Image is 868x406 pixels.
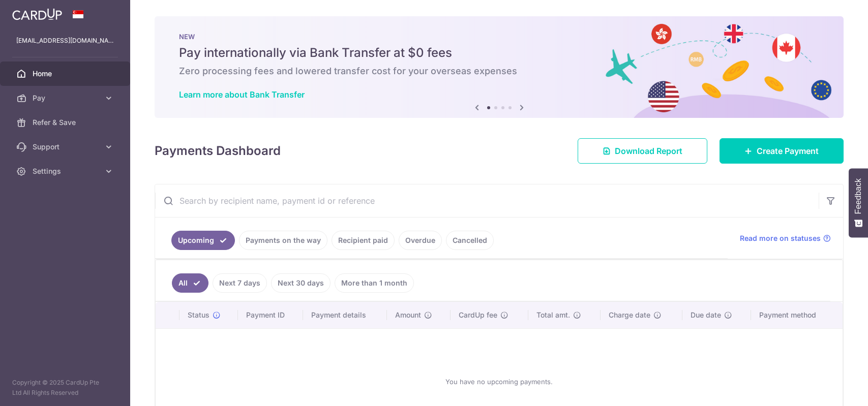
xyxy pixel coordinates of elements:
span: Total amt. [536,310,570,320]
span: CardUp fee [459,310,497,320]
span: Charge date [609,310,650,320]
img: Bank transfer banner [155,16,844,118]
a: Next 7 days [213,273,267,293]
h6: Zero processing fees and lowered transfer cost for your overseas expenses [179,65,819,77]
p: NEW [179,33,819,41]
img: CardUp [12,8,62,20]
a: Upcoming [171,231,235,250]
th: Payment method [751,302,843,328]
a: Recipient paid [332,231,395,250]
a: Next 30 days [271,273,331,293]
th: Payment ID [238,302,303,328]
a: Download Report [578,138,707,164]
span: Refer & Save [33,117,100,128]
a: All [172,273,208,293]
span: Support [33,142,100,152]
a: More than 1 month [335,273,414,293]
span: Status [188,310,209,320]
input: Search by recipient name, payment id or reference [155,184,819,217]
span: Feedback [854,178,863,214]
a: Cancelled [446,231,494,250]
span: Create Payment [757,145,819,157]
h5: Pay internationally via Bank Transfer at $0 fees [179,45,819,61]
a: Payments on the way [239,231,327,250]
span: Settings [33,166,100,176]
span: Amount [395,310,421,320]
a: Learn more about Bank Transfer [179,89,305,100]
a: Create Payment [720,138,844,164]
span: Home [33,69,100,79]
span: Download Report [615,145,682,157]
a: Overdue [399,231,442,250]
span: Due date [691,310,721,320]
span: Read more on statuses [740,233,821,243]
h4: Payments Dashboard [155,142,281,160]
span: Pay [33,93,100,103]
p: [EMAIL_ADDRESS][DOMAIN_NAME] [16,36,114,46]
button: Feedback - Show survey [849,168,868,237]
th: Payment details [303,302,387,328]
a: Read more on statuses [740,233,831,243]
